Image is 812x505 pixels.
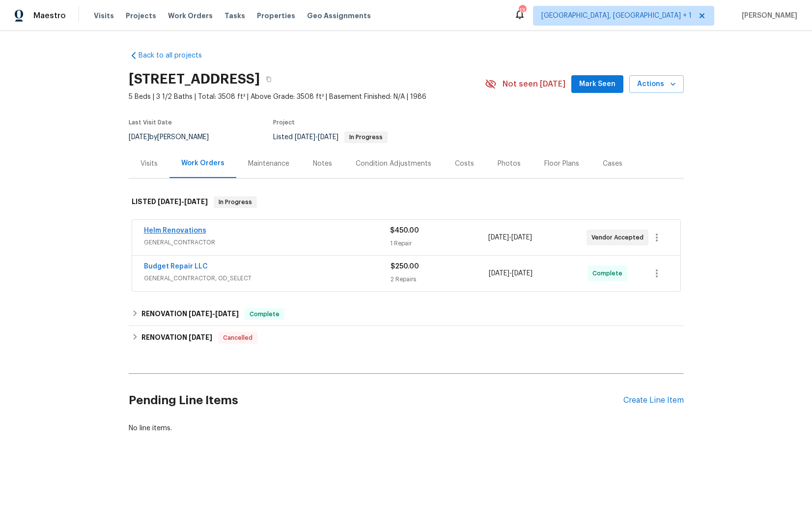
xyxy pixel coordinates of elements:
[519,6,526,16] div: 13
[215,197,256,207] span: In Progress
[356,159,431,169] div: Condition Adjustments
[144,263,208,270] a: Budget Repair LLC
[132,196,208,208] h6: LISTED
[591,233,647,242] span: Vendor Accepted
[144,238,390,247] span: GENERAL_CONTRACTOR
[129,423,684,433] div: No line items.
[129,51,223,60] a: Back to all projects
[129,134,149,141] span: [DATE]
[498,159,521,169] div: Photos
[629,75,684,93] button: Actions
[129,92,485,102] span: 5 Beds | 3 1/2 Baths | Total: 3508 ft² | Above Grade: 3508 ft² | Basement Finished: N/A | 1986
[592,268,626,278] span: Complete
[391,274,489,284] div: 2 Repairs
[455,159,474,169] div: Costs
[511,234,532,241] span: [DATE]
[257,11,295,21] span: Properties
[273,134,388,141] span: Listed
[129,186,684,218] div: LISTED [DATE]-[DATE]In Progress
[129,302,684,326] div: RENOVATION [DATE]-[DATE]Complete
[184,198,208,205] span: [DATE]
[390,227,419,234] span: $450.00
[541,11,692,21] span: [GEOGRAPHIC_DATA], [GEOGRAPHIC_DATA] + 1
[129,74,260,84] h2: [STREET_ADDRESS]
[144,227,206,234] a: Helm Renovations
[391,263,419,270] span: $250.00
[738,11,797,21] span: [PERSON_NAME]
[189,310,239,317] span: -
[345,134,387,140] span: In Progress
[126,11,156,21] span: Projects
[295,134,315,141] span: [DATE]
[181,158,224,168] div: Work Orders
[503,79,565,89] span: Not seen [DATE]
[488,234,509,241] span: [DATE]
[544,159,579,169] div: Floor Plans
[273,119,295,125] span: Project
[129,326,684,350] div: RENOVATION [DATE]Cancelled
[579,78,616,90] span: Mark Seen
[129,131,221,143] div: by [PERSON_NAME]
[623,396,684,405] div: Create Line Item
[295,134,338,141] span: -
[141,332,212,344] h6: RENOVATION
[246,309,283,319] span: Complete
[248,159,289,169] div: Maintenance
[307,11,371,21] span: Geo Assignments
[158,198,208,205] span: -
[637,78,676,90] span: Actions
[313,159,332,169] div: Notes
[390,238,488,248] div: 1 Repair
[33,11,66,21] span: Maestro
[219,333,256,343] span: Cancelled
[512,270,532,277] span: [DATE]
[141,308,239,320] h6: RENOVATION
[189,334,212,341] span: [DATE]
[571,75,623,93] button: Mark Seen
[215,310,239,317] span: [DATE]
[489,268,532,278] span: -
[94,11,114,21] span: Visits
[488,233,532,242] span: -
[129,378,623,423] h2: Pending Line Items
[318,134,338,141] span: [DATE]
[189,310,212,317] span: [DATE]
[140,159,158,169] div: Visits
[158,198,181,205] span: [DATE]
[489,270,509,277] span: [DATE]
[224,12,245,19] span: Tasks
[260,70,278,88] button: Copy Address
[129,119,172,125] span: Last Visit Date
[603,159,622,169] div: Cases
[168,11,213,21] span: Work Orders
[144,273,391,283] span: GENERAL_CONTRACTOR, OD_SELECT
